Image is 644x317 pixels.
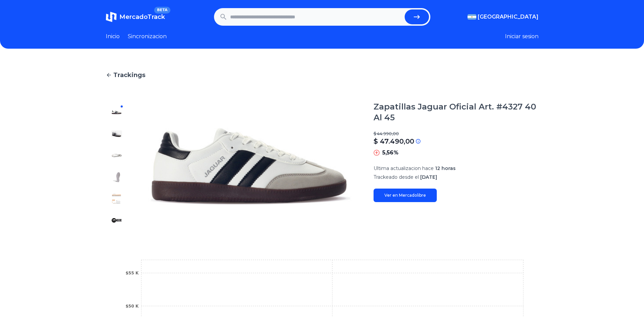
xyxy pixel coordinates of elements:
img: Zapatillas Jaguar Oficial Art. #4327 40 Al 45 [111,172,122,182]
a: Inicio [106,32,120,41]
img: MercadoTrack [106,11,117,22]
span: [DATE] [420,174,437,180]
tspan: $55 K [125,271,139,275]
img: Zapatillas Jaguar Oficial Art. #4327 40 Al 45 [111,215,122,226]
span: BETA [154,7,170,14]
span: 12 horas [435,165,456,171]
a: Ver en Mercadolibre [374,189,437,202]
img: Zapatillas Jaguar Oficial Art. #4327 40 Al 45 [111,107,122,118]
span: Trackings [113,70,145,80]
p: 5,56% [382,149,399,157]
p: $ 47.490,00 [374,137,414,146]
h1: Zapatillas Jaguar Oficial Art. #4327 40 Al 45 [374,101,539,123]
a: Trackings [106,70,539,80]
span: MercadoTrack [119,13,165,21]
tspan: $50 K [125,304,139,309]
a: Sincronizacion [128,32,167,41]
img: Zapatillas Jaguar Oficial Art. #4327 40 Al 45 [111,193,122,204]
a: MercadoTrackBETA [106,11,165,22]
p: $ 44.990,00 [374,131,539,137]
img: Argentina [468,14,476,20]
img: Zapatillas Jaguar Oficial Art. #4327 40 Al 45 [111,128,122,139]
button: Iniciar sesion [505,32,539,41]
span: Trackeado desde el [374,174,419,180]
span: Ultima actualizacion hace [374,165,434,171]
button: [GEOGRAPHIC_DATA] [468,13,539,21]
span: [GEOGRAPHIC_DATA] [478,13,539,21]
img: Zapatillas Jaguar Oficial Art. #4327 40 Al 45 [141,101,360,231]
img: Zapatillas Jaguar Oficial Art. #4327 40 Al 45 [111,150,122,161]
